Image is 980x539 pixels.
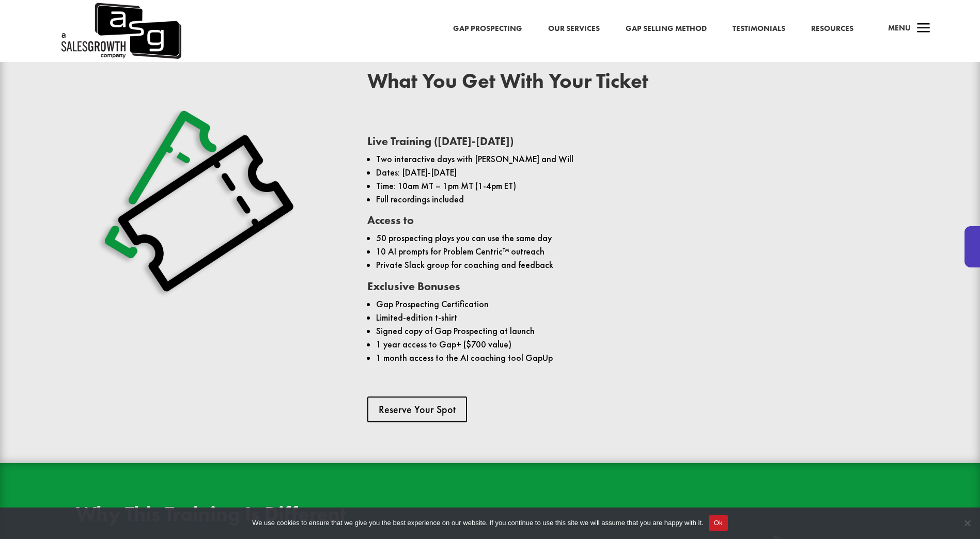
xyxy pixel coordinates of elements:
[376,231,904,245] li: 50 prospecting plays you can use the same day
[376,258,904,272] li: Private Slack group for coaching and feedback
[811,22,853,36] a: Resources
[733,22,785,36] a: Testimonials
[913,19,934,39] span: a
[376,297,904,311] li: Gap Prospecting Certification
[376,324,904,338] li: Signed copy of Gap Prospecting at launch
[76,504,613,530] h2: Why This Training Is Different
[367,397,467,422] a: Reserve Your Spot
[376,338,904,351] li: 1 year access to Gap+ ($700 value)
[376,351,904,364] li: 1 month access to the AI coaching tool GapUp
[626,22,707,36] a: Gap Selling Method
[888,23,911,33] span: Menu
[376,312,457,323] span: Limited-edition t-shirt
[376,152,904,166] li: Two interactive days with [PERSON_NAME] and Will
[376,179,904,193] li: Time: 10am MT – 1pm MT (1-4pm ET)
[376,166,904,179] li: Dates: [DATE]-[DATE]
[376,194,464,205] span: Full recordings included
[962,518,972,528] span: No
[367,215,904,231] h3: Access to
[252,518,703,528] span: We use cookies to ensure that we give you the best experience on our website. If you continue to ...
[709,515,728,531] button: Ok
[376,245,904,258] li: 10 AI prompts for Problem Centric™ outreach
[96,98,302,304] img: Ticket Shadow
[367,71,904,97] h2: What You Get With Your Ticket
[453,22,522,36] a: Gap Prospecting
[367,281,904,297] h3: Exclusive Bonuses
[548,22,600,36] a: Our Services
[367,136,904,152] h3: Live Training ([DATE]-[DATE])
